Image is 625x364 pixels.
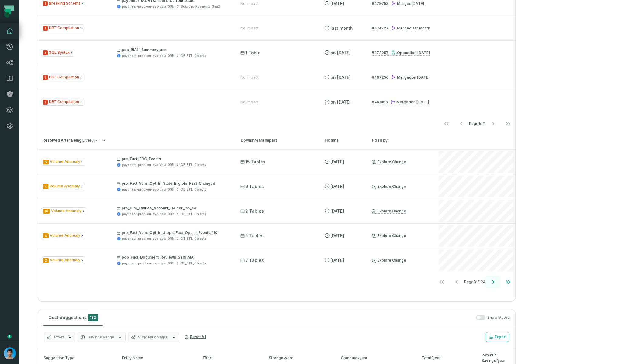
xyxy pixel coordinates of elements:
[117,206,230,211] p: pre_Dim_Entities_Account_Holder_inc_ea
[501,276,515,288] button: Go to last page
[330,75,351,80] relative-time: Jul 29, 2025, 11:50 AM GMT+3
[486,332,509,342] button: Export
[122,53,174,58] div: payoneer-prod-eu-svc-data-016f
[43,75,48,80] span: Severity
[43,138,230,143] button: Resolved After Being Live(617)
[501,118,515,130] button: Go to last page
[43,309,103,326] button: Cost Suggestions
[43,26,48,31] span: Severity
[117,47,230,52] p: pop_BIAH_Summary_acc
[42,183,85,190] span: Issue Type
[330,208,344,214] relative-time: Sep 29, 2025, 10:31 AM GMT+3
[372,26,430,31] a: #474227Merged[DATE] 9:51:56 AM
[411,100,429,104] relative-time: Jul 8, 2025, 8:48 AM GMT+3
[44,332,75,342] button: Effort
[391,26,430,30] div: Merged
[122,163,174,167] div: payoneer-prod-eu-svc-data-016f
[269,355,330,361] div: Storage
[341,355,411,361] div: Compute
[38,149,515,289] div: Resolved After Being Live(617)
[43,50,48,55] span: Severity
[240,1,259,6] div: No Impact
[181,236,206,241] div: DE_ETL_Objects
[482,352,512,363] div: Potential Savings
[203,355,258,361] div: Effort
[181,332,209,342] button: Reset All
[41,355,111,361] div: Suggestion Type
[42,256,85,264] span: Issue Type
[372,184,406,189] a: Explore Change
[122,261,174,266] div: payoneer-prod-eu-svc-data-016f
[372,233,406,238] a: Explore Change
[449,276,464,288] button: Go to previous page
[181,4,220,9] div: Sources_Payments_Gen2
[241,138,314,143] div: Downstream Impact
[240,50,261,56] span: 1 Table
[181,53,206,58] div: DE_ETL_Objects
[412,1,424,6] relative-time: Sep 14, 2025, 9:02 AM GMT+3
[412,50,430,55] relative-time: Aug 18, 2025, 11:13 AM GMT+3
[181,261,206,266] div: DE_ETL_Objects
[390,100,429,104] div: Merged
[240,184,264,190] span: 9 Tables
[7,334,12,339] div: Tooltip anchor
[42,158,85,166] span: Issue Type
[372,50,430,56] a: #472257Opened[DATE] 11:13:04 AM
[240,233,264,239] span: 5 Tables
[138,335,168,340] span: Suggestion type
[117,156,230,161] p: pre_Fact_FDC_Events
[42,207,86,215] span: Issue Type
[391,75,430,80] div: Merged
[42,24,84,32] span: Issue Type
[372,138,427,143] div: Fixed by
[486,118,500,130] button: Go to next page
[122,212,174,216] div: payoneer-prod-eu-svc-data-016f
[181,163,206,167] div: DE_ETL_Objects
[372,1,424,6] a: #479753Merged[DATE] 9:02:25 AM
[372,99,429,105] a: #461096Merged[DATE] 8:48:24 AM
[43,1,48,6] span: Severity
[391,1,424,6] div: Merged
[330,258,344,263] relative-time: Sep 29, 2025, 10:31 AM GMT+3
[422,355,471,361] div: Total
[434,276,449,288] button: Go to first page
[412,75,430,80] relative-time: Jul 29, 2025, 11:50 AM GMT+3
[38,276,515,288] nav: pagination
[42,232,85,239] span: Issue Type
[54,335,64,340] span: Effort
[486,276,500,288] button: Go to next page
[181,187,206,192] div: DE_ETL_Objects
[412,26,430,30] relative-time: Aug 31, 2025, 9:51 AM GMT+3
[43,184,48,189] span: Severity
[325,138,361,143] div: Fix time
[372,160,406,164] a: Explore Change
[284,355,293,360] span: /year
[117,255,230,260] p: pop_Fact_Document_Reviews_Selfi_MA
[240,100,259,105] div: No Impact
[42,49,74,57] span: Issue Type
[439,118,454,130] button: Go to first page
[43,209,50,214] span: Severity
[240,75,259,80] div: No Impact
[330,26,353,31] relative-time: Aug 31, 2025, 9:51 AM GMT+3
[330,50,351,55] relative-time: Aug 18, 2025, 11:13 AM GMT+3
[330,99,351,105] relative-time: Jul 8, 2025, 8:48 AM GMT+3
[42,74,84,81] span: Issue Type
[43,233,49,238] span: Severity
[105,315,510,320] div: Show Muted
[454,118,469,130] button: Go to previous page
[128,332,179,342] button: Suggestion type
[439,118,515,130] ul: Page 1 of 1
[496,358,506,363] span: /year
[240,26,259,31] div: No Impact
[372,209,406,214] a: Explore Change
[358,355,368,360] span: /year
[122,4,174,9] div: payoneer-prod-eu-svc-data-016f
[240,208,264,214] span: 2 Tables
[240,257,264,263] span: 7 Tables
[117,230,230,235] p: pre_Fact_Vans_Opt_In_Steps_Fact_Opt_In_Events_110
[43,258,49,263] span: Severity
[330,159,344,164] relative-time: Sep 29, 2025, 10:31 AM GMT+3
[372,75,430,80] a: #467256Merged[DATE] 11:50:20 AM
[330,184,344,189] relative-time: Sep 29, 2025, 10:31 AM GMT+3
